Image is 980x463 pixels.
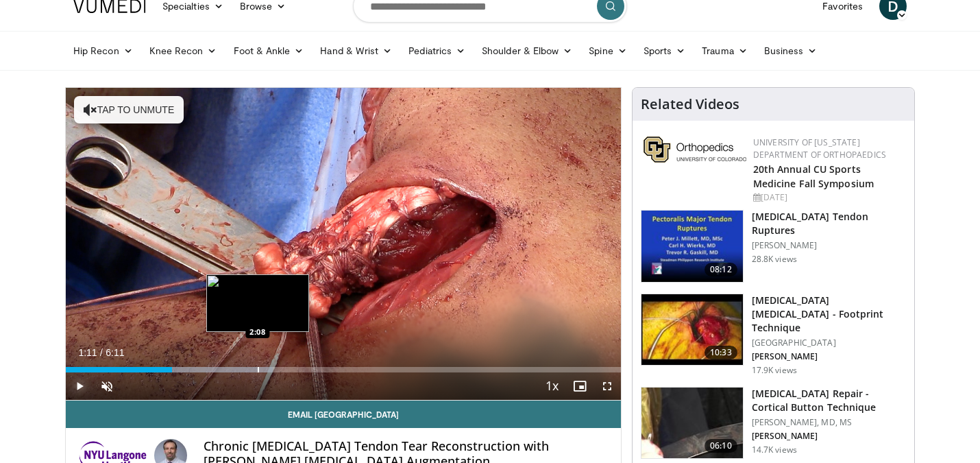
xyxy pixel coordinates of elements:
[100,347,103,358] span: /
[752,254,797,265] p: 28.8K views
[753,163,874,190] a: 20th Annual CU Sports Medicine Fall Symposium
[566,372,593,400] button: Enable picture-in-picture mode
[66,401,621,428] a: Email [GEOGRAPHIC_DATA]
[752,294,906,335] h3: [MEDICAL_DATA] [MEDICAL_DATA] - Footprint Technique
[312,37,400,64] a: Hand & Wrist
[752,337,906,348] p: [GEOGRAPHIC_DATA]
[66,367,621,372] div: Progress Bar
[753,191,903,204] div: [DATE]
[694,37,756,64] a: Trauma
[644,136,746,163] img: 355603a8-37da-49b6-856f-e00d7e9307d3.png.150x105_q85_autocrop_double_scale_upscale_version-0.2.png
[752,351,906,362] p: [PERSON_NAME]
[705,439,737,453] span: 06:10
[635,37,694,64] a: Sports
[539,372,566,400] button: Playback Rate
[752,365,797,376] p: 17.9K views
[141,37,225,64] a: Knee Recon
[400,37,474,64] a: Pediatrics
[206,274,309,332] img: image.jpeg
[752,387,906,414] h3: [MEDICAL_DATA] Repair - Cortical Button Technique
[106,347,124,358] span: 6:11
[753,136,886,161] a: University of [US_STATE] Department of Orthopaedics
[65,37,141,64] a: Hip Recon
[474,37,580,64] a: Shoulder & Elbow
[66,372,93,400] button: Play
[756,37,826,64] a: Business
[641,211,743,282] img: 159936_0000_1.png.150x105_q85_crop-smart_upscale.jpg
[593,372,621,400] button: Fullscreen
[641,388,743,459] img: XzOTlMlQSGUnbGTX4xMDoxOjA4MTsiGN.150x105_q85_crop-smart_upscale.jpg
[78,347,97,358] span: 1:11
[752,444,797,455] p: 14.7K views
[752,417,906,428] p: [PERSON_NAME], MD, MS
[225,37,313,64] a: Foot & Ankle
[580,37,635,64] a: Spine
[641,387,906,460] a: 06:10 [MEDICAL_DATA] Repair - Cortical Button Technique [PERSON_NAME], MD, MS [PERSON_NAME] 14.7K...
[93,372,121,400] button: Unmute
[66,88,621,401] video-js: Video Player
[752,240,906,251] p: [PERSON_NAME]
[705,346,737,359] span: 10:33
[74,96,184,123] button: Tap to unmute
[705,263,737,276] span: 08:12
[641,210,906,283] a: 08:12 [MEDICAL_DATA] Tendon Ruptures [PERSON_NAME] 28.8K views
[752,210,906,237] h3: [MEDICAL_DATA] Tendon Ruptures
[752,431,906,442] p: [PERSON_NAME]
[641,294,743,366] img: Picture_9_1_3.png.150x105_q85_crop-smart_upscale.jpg
[641,96,739,112] h4: Related Videos
[641,294,906,376] a: 10:33 [MEDICAL_DATA] [MEDICAL_DATA] - Footprint Technique [GEOGRAPHIC_DATA] [PERSON_NAME] 17.9K v...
